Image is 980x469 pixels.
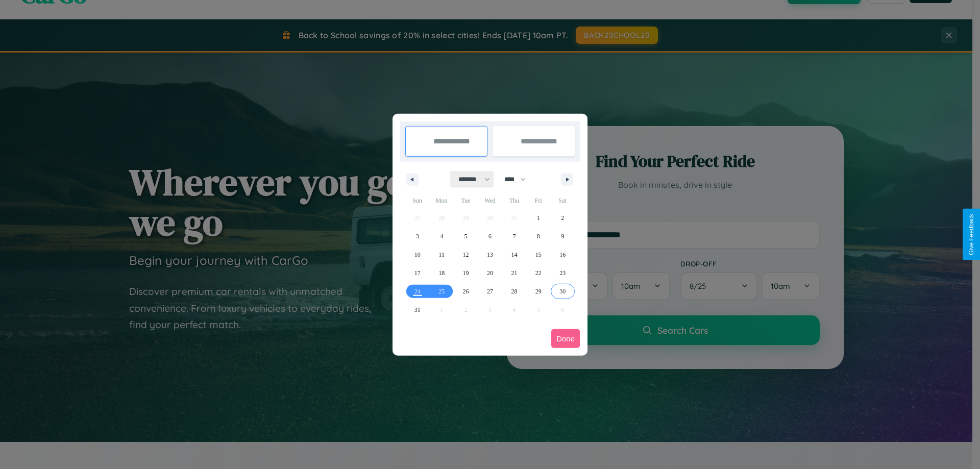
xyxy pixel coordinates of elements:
button: Done [551,329,580,348]
button: 18 [429,264,453,282]
button: 5 [454,227,478,245]
button: 28 [502,282,526,301]
span: Thu [502,192,526,209]
span: 1 [537,209,540,227]
button: 11 [429,245,453,264]
span: 4 [440,227,443,245]
button: 19 [454,264,478,282]
span: 20 [487,264,493,282]
button: 26 [454,282,478,301]
span: 5 [464,227,468,245]
span: 30 [559,282,566,301]
span: 26 [463,282,469,301]
span: 19 [463,264,469,282]
button: 10 [405,245,429,264]
span: 31 [414,301,421,319]
button: 21 [502,264,526,282]
span: 10 [414,245,421,264]
span: 24 [414,282,421,301]
button: 29 [526,282,550,301]
button: 1 [526,209,550,227]
span: 11 [438,245,445,264]
button: 22 [526,264,550,282]
span: 15 [535,245,542,264]
span: 23 [559,264,566,282]
span: Sun [405,192,429,209]
span: 22 [535,264,542,282]
button: 4 [429,227,453,245]
button: 25 [429,282,453,301]
span: 28 [511,282,517,301]
button: 6 [478,227,502,245]
span: Mon [429,192,453,209]
span: 9 [561,227,564,245]
button: 23 [551,264,575,282]
span: 2 [561,209,564,227]
span: Wed [478,192,502,209]
button: 27 [478,282,502,301]
button: 12 [454,245,478,264]
button: 7 [502,227,526,245]
button: 3 [405,227,429,245]
span: 6 [488,227,492,245]
span: 21 [511,264,517,282]
button: 2 [551,209,575,227]
span: 27 [487,282,493,301]
button: 9 [551,227,575,245]
span: Fri [526,192,550,209]
button: 20 [478,264,502,282]
span: 29 [535,282,542,301]
span: Sat [551,192,575,209]
button: 17 [405,264,429,282]
button: 13 [478,245,502,264]
button: 8 [526,227,550,245]
span: 16 [559,245,566,264]
span: 3 [416,227,419,245]
button: 16 [551,245,575,264]
span: 17 [414,264,421,282]
span: 7 [512,227,516,245]
span: 8 [537,227,540,245]
button: 31 [405,301,429,319]
button: 24 [405,282,429,301]
span: 12 [463,245,469,264]
button: 30 [551,282,575,301]
span: 13 [487,245,493,264]
div: Give Feedback [968,214,975,255]
button: 14 [502,245,526,264]
span: 25 [438,282,445,301]
button: 15 [526,245,550,264]
span: 18 [438,264,445,282]
span: 14 [511,245,517,264]
span: Tue [454,192,478,209]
